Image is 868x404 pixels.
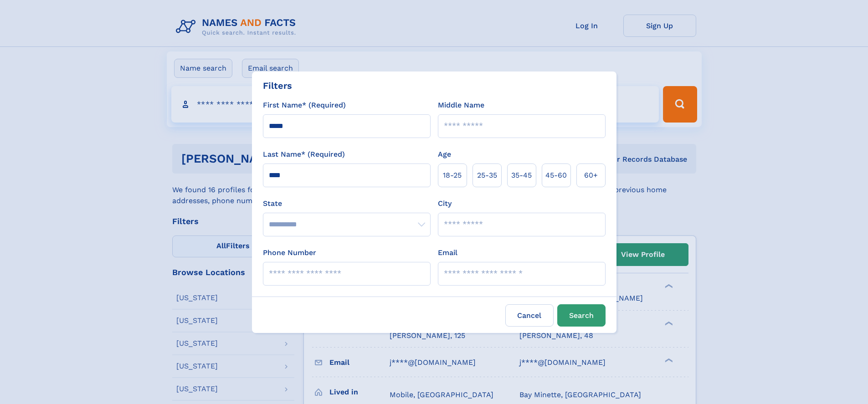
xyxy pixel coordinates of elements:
label: State [263,198,431,209]
label: Last Name* (Required) [263,149,345,160]
label: City [438,198,452,209]
span: 45‑60 [545,170,567,181]
span: 60+ [584,170,598,181]
label: Phone Number [263,247,316,258]
label: First Name* (Required) [263,100,346,111]
label: Cancel [505,304,554,327]
button: Search [557,304,606,327]
label: Middle Name [438,100,484,111]
span: 18‑25 [443,170,462,181]
span: 35‑45 [511,170,532,181]
div: Filters [263,79,292,92]
label: Email [438,247,457,258]
label: Age [438,149,451,160]
span: 25‑35 [477,170,497,181]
